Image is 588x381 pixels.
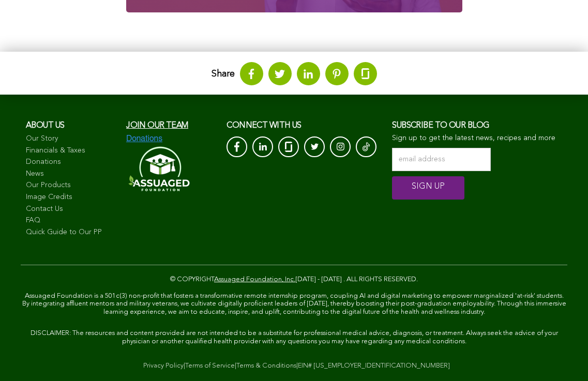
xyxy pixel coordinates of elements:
a: Contact Us [26,204,116,215]
a: Terms of Service [185,362,235,369]
a: Image Credits [26,192,116,203]
span: DISCLAIMER: The resources and content provided are not intended to be a substitute for profession... [31,330,558,345]
img: glassdoor.svg [361,68,369,79]
img: Tik-Tok-Icon [363,142,370,152]
a: Terms & Conditions [236,362,296,369]
a: Financials & Taxes [26,146,116,156]
strong: Share [212,69,235,79]
iframe: Chat Widget [536,331,588,381]
img: Assuaged-Foundation-Logo-White [126,143,190,194]
span: © COPYRIGHT [DATE] - [DATE] . ALL RIGHTS RESERVED. [170,276,418,283]
img: Donations [126,134,162,143]
a: Our Story [26,134,116,144]
img: glassdoor_White [285,142,292,152]
a: Assuaged Foundation, Inc. [214,276,295,283]
p: Sign up to get the latest news, recipes and more [392,134,562,143]
input: email address [392,148,491,171]
a: FAQ [26,216,116,226]
input: SIGN UP [392,176,464,200]
div: | | | [21,361,567,371]
span: Assuaged Foundation is a 501c(3) non-profit that fosters a transformative remote internship progr... [22,293,566,315]
a: EIN# [US_EMPLOYER_IDENTIFICATION_NUMBER] [298,362,450,369]
span: About us [26,121,65,130]
a: Our Products [26,180,116,191]
a: Donations [26,157,116,167]
a: Join our team [126,121,188,130]
a: Quick Guide to Our PP [26,227,116,238]
a: Privacy Policy [143,362,184,369]
span: CONNECT with us [227,121,301,130]
h3: Subscribe to our blog [392,120,562,131]
a: News [26,169,116,179]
